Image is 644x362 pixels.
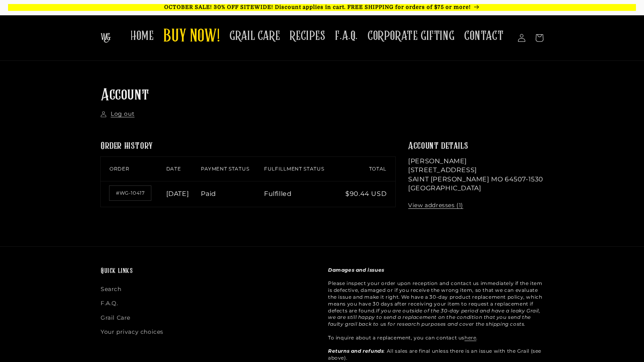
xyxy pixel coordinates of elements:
[101,33,111,43] img: The Whiskey Grail
[163,26,220,48] span: BUY NOW!
[264,181,340,207] td: Fulfilled
[408,202,463,210] a: View addresses (1)
[335,28,358,44] span: F.A.Q.
[330,23,363,49] a: F.A.Q.
[328,348,384,354] strong: Returns and refunds
[166,190,189,198] time: [DATE]
[328,308,541,327] em: If you are outside of the 30-day period and have a leaky Grail, we are still happy to send a repl...
[264,157,340,181] th: Fulfillment status
[101,157,166,181] th: Order
[367,28,454,44] span: CORPORATE GIFTING
[464,28,504,44] span: CONTACT
[201,181,264,207] td: Paid
[225,23,285,49] a: GRAIL CARE
[101,140,395,153] h2: Order history
[101,296,118,310] a: F.A.Q.
[408,157,543,193] p: [PERSON_NAME] [STREET_ADDRESS] SAINT [PERSON_NAME] MO 64507-1530 [GEOGRAPHIC_DATA]
[159,21,225,53] a: BUY NOW!
[101,267,316,276] h2: Quick links
[101,311,130,325] a: Grail Care
[363,23,459,49] a: CORPORATE GIFTING
[290,28,325,44] span: RECIPES
[130,28,154,44] span: HOME
[328,267,543,362] p: Please inspect your order upon reception and contact us immediately if the item is defective, dam...
[101,110,134,118] a: Log out
[166,157,201,181] th: Date
[459,23,508,49] a: CONTACT
[101,85,543,106] h1: Account
[101,325,163,339] a: Your privacy choices
[285,23,330,49] a: RECIPES
[328,267,384,273] strong: Damages and issues
[8,4,636,11] p: OCTOBER SALE! 30% OFF SITEWIDE! Discount applies in cart. FREE SHIPPING for orders of $75 or more!
[340,157,395,181] th: Total
[126,23,159,49] a: HOME
[408,140,543,153] h2: Account details
[101,284,122,296] a: Search
[109,186,151,200] a: Order number #WG-10417
[464,335,476,341] a: here
[229,28,280,44] span: GRAIL CARE
[340,181,395,207] td: $90.44 USD
[201,157,264,181] th: Payment status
